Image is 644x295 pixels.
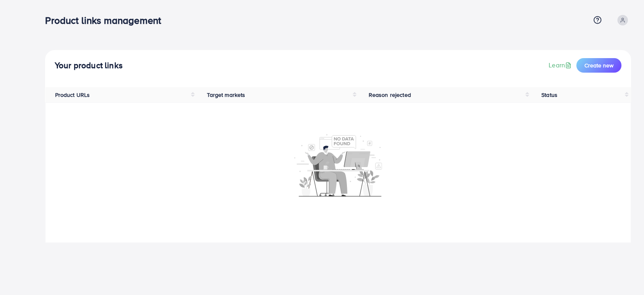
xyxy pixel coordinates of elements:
span: Target markets [207,91,245,99]
a: Learn [549,61,573,70]
span: Create new [584,61,613,69]
button: Create new [576,58,621,73]
img: No account [294,133,382,197]
h4: Your product links [55,61,123,71]
span: Reason rejected [369,91,411,99]
span: Product URLs [55,91,90,99]
h3: Product links management [45,15,167,26]
span: Status [541,91,557,99]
